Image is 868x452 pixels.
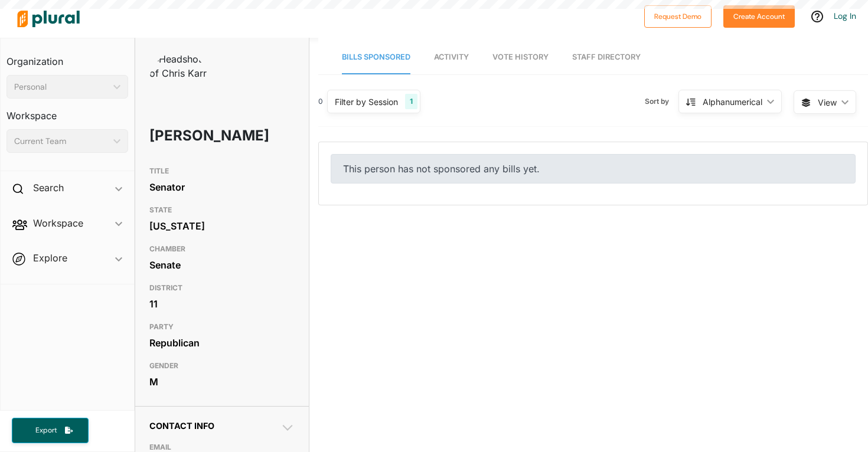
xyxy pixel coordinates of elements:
[703,96,762,108] div: Alphanumerical
[149,295,294,313] div: 11
[723,5,795,28] button: Create Account
[149,164,294,178] h3: TITLE
[149,320,294,334] h3: PARTY
[149,203,294,217] h3: STATE
[149,281,294,295] h3: DISTRICT
[149,359,294,373] h3: GENDER
[342,53,410,61] span: Bills Sponsored
[492,41,549,74] a: Vote History
[318,96,323,107] div: 0
[818,96,837,109] span: View
[405,94,417,109] div: 1
[33,181,64,194] h2: Search
[572,41,641,74] a: Staff Directory
[149,373,294,391] div: M
[644,5,712,28] button: Request Demo
[434,53,469,61] span: Activity
[14,81,109,93] div: Personal
[434,41,469,74] a: Activity
[331,154,856,184] div: This person has not sponsored any bills yet.
[492,53,549,61] span: Vote History
[6,44,128,70] h3: Organization
[149,242,294,256] h3: CHAMBER
[27,425,65,435] span: Export
[645,96,678,107] span: Sort by
[149,421,214,431] span: Contact Info
[149,178,294,196] div: Senator
[14,135,109,148] div: Current Team
[149,118,236,153] h1: [PERSON_NAME]
[723,9,795,22] a: Create Account
[834,11,856,21] a: Log In
[644,9,712,22] a: Request Demo
[149,217,294,235] div: [US_STATE]
[149,52,208,80] img: Headshot of Chris Karr
[6,99,128,125] h3: Workspace
[149,256,294,274] div: Senate
[342,41,410,74] a: Bills Sponsored
[12,418,89,443] button: Export
[335,96,398,108] div: Filter by Session
[149,334,294,352] div: Republican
